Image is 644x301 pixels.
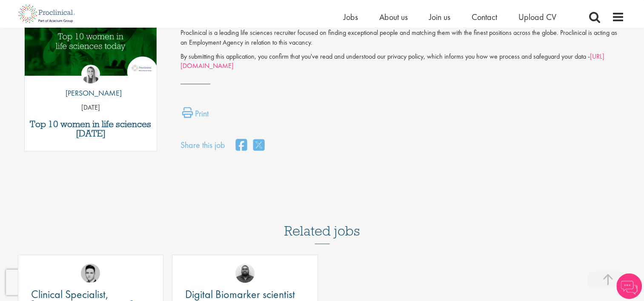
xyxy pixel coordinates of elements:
a: Top 10 women in life sciences [DATE] [29,119,153,138]
a: About us [379,11,408,23]
a: Link to a post [25,7,157,82]
img: Ashley Bennett [235,264,255,283]
a: share on facebook [236,136,247,155]
a: Digital Biomarker scientist [185,289,305,300]
label: Share this job [180,139,225,151]
a: Upload CV [518,11,556,23]
img: Connor Lynes [81,264,100,283]
a: Hannah Burke [PERSON_NAME] [59,65,122,103]
a: Jobs [343,11,358,23]
img: Top 10 women in life sciences today [25,7,157,76]
a: Contact [472,11,497,23]
h3: Related jobs [284,202,360,244]
p: Proclinical is a leading life sciences recruiter focused on finding exceptional people and matchi... [180,28,624,48]
p: [DATE] [25,103,157,113]
img: Hannah Burke [81,65,100,83]
a: [URL][DOMAIN_NAME] [180,52,604,71]
p: [PERSON_NAME] [59,88,122,99]
iframe: reCAPTCHA [6,270,115,295]
img: Chatbot [616,273,642,299]
p: By submitting this application, you confirm that you've read and understood our privacy policy, w... [180,52,624,71]
a: share on twitter [253,136,264,155]
a: Print [182,107,209,124]
a: Join us [429,11,450,23]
